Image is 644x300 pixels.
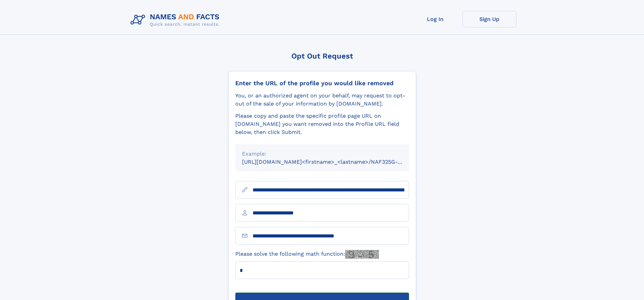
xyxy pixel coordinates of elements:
[228,52,416,60] div: Opt Out Request
[242,159,422,165] small: [URL][DOMAIN_NAME]<firstname>_<lastname>/NAF325G-xxxxxxxx
[242,150,402,158] div: Example:
[235,92,409,108] div: You, or an authorized agent on your behalf, may request to opt-out of the sale of your informatio...
[235,112,409,136] div: Please copy and paste the specific profile page URL on [DOMAIN_NAME] you want removed into the Pr...
[462,11,517,27] a: Sign Up
[235,79,409,87] div: Enter the URL of the profile you would like removed
[408,11,462,27] a: Log In
[128,11,225,29] img: Logo Names and Facts
[235,250,379,259] label: Please solve the following math function:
